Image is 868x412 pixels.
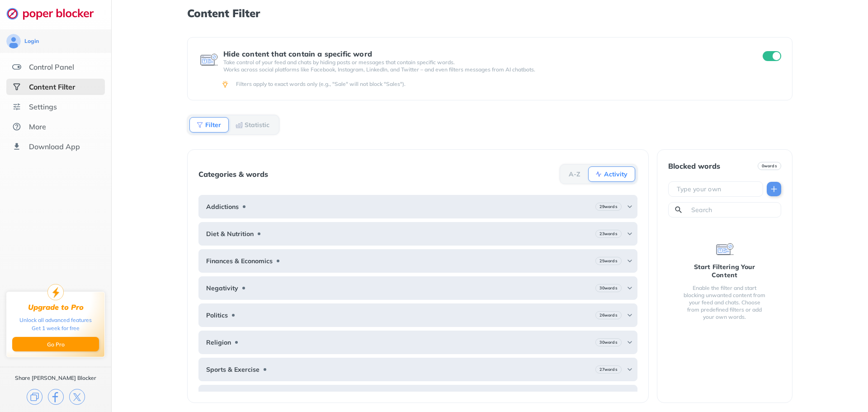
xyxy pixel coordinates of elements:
[762,163,777,169] b: 0 words
[12,142,21,151] img: download-app.svg
[198,170,268,178] div: Categories & words
[236,121,243,128] img: Statistic
[604,171,627,177] b: Activity
[29,142,80,151] div: Download App
[12,82,21,91] img: social-selected.svg
[47,284,64,300] img: upgrade-to-pro.svg
[28,303,84,312] div: Upgrade to Pro
[599,285,617,291] b: 30 words
[206,257,273,265] b: Finances & Economics
[206,366,259,373] b: Sports & Exercise
[206,339,231,346] b: Religion
[24,38,39,45] div: Login
[12,102,21,111] img: settings.svg
[676,185,759,194] input: Type your own
[683,284,767,321] div: Enable the filter and start blocking unwanted content from your feed and chats. Choose from prede...
[69,389,85,405] img: x.svg
[29,62,74,71] div: Control Panel
[223,66,746,73] p: Works across social platforms like Facebook, Instagram, LinkedIn, and Twitter – and even filters ...
[12,337,99,351] button: Go Pro
[196,121,203,128] img: Filter
[29,102,57,111] div: Settings
[12,122,21,131] img: about.svg
[32,324,80,332] div: Get 1 week for free
[245,122,269,128] b: Statistic
[206,312,228,319] b: Politics
[48,389,64,405] img: facebook.svg
[29,122,46,131] div: More
[599,204,617,210] b: 29 words
[599,258,617,264] b: 25 words
[683,263,767,279] div: Start Filtering Your Content
[15,374,96,382] div: Share [PERSON_NAME] Blocker
[205,122,221,128] b: Filter
[6,34,21,48] img: avatar.svg
[6,7,104,20] img: logo-webpage.svg
[569,171,580,177] b: A-Z
[595,170,602,178] img: Activity
[206,230,254,237] b: Diet & Nutrition
[599,231,617,237] b: 23 words
[29,82,75,91] div: Content Filter
[223,50,746,58] div: Hide content that contain a specific word
[690,205,777,214] input: Search
[19,316,92,324] div: Unlock all advanced features
[223,59,746,66] p: Take control of your feed and chats by hiding posts or messages that contain specific words.
[599,366,617,373] b: 27 words
[12,62,21,71] img: features.svg
[599,339,617,346] b: 30 words
[27,389,42,405] img: copy.svg
[206,284,238,292] b: Negativity
[236,81,779,88] div: Filters apply to exact words only (e.g., "Sale" will not block "Sales").
[206,203,239,210] b: Addictions
[599,312,617,318] b: 26 words
[187,7,792,19] h1: Content Filter
[668,162,720,170] div: Blocked words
